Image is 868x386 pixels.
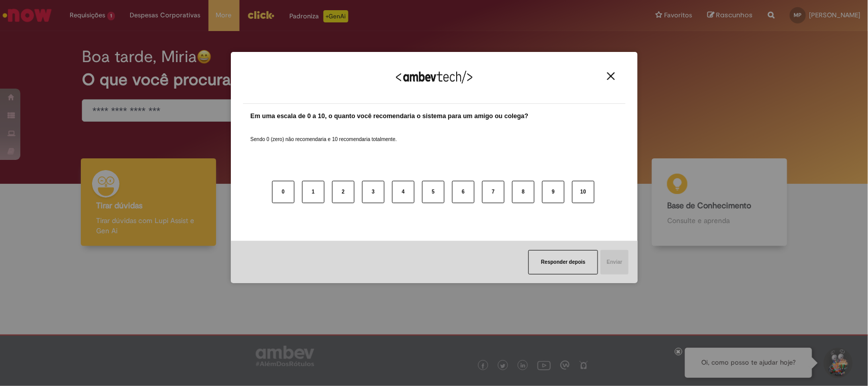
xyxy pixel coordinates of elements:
[528,250,598,274] button: Responder depois
[482,181,504,203] button: 7
[572,181,594,203] button: 10
[452,181,474,203] button: 6
[251,124,397,143] label: Sendo 0 (zero) não recomendaria e 10 recomendaria totalmente.
[512,181,534,203] button: 8
[302,181,324,203] button: 1
[392,181,414,203] button: 4
[251,112,529,121] label: Em uma escala de 0 a 10, o quanto você recomendaria o sistema para um amigo ou colega?
[396,71,472,84] img: Logo Ambevtech
[604,72,618,80] button: Close
[422,181,444,203] button: 5
[607,72,615,80] img: Close
[362,181,384,203] button: 3
[332,181,354,203] button: 2
[542,181,564,203] button: 9
[272,181,294,203] button: 0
